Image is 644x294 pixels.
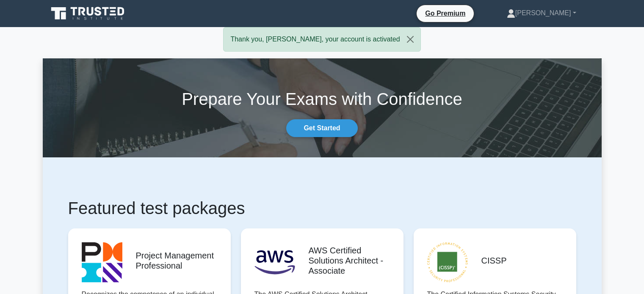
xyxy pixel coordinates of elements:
[420,8,470,19] a: Go Premium
[486,5,597,22] a: [PERSON_NAME]
[68,198,576,218] h1: Featured test packages
[223,27,420,52] div: Thank you, [PERSON_NAME], your account is activated
[286,119,357,137] a: Get Started
[43,89,602,109] h1: Prepare Your Exams with Confidence
[400,27,420,51] button: Close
